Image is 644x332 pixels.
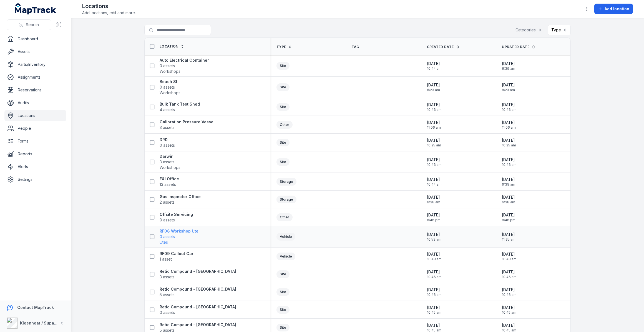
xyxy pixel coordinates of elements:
span: 0 assets [160,84,175,90]
div: Site [276,139,290,146]
a: Gas Inspector Office2 assets [160,194,201,205]
a: Calibration Pressure Vessel3 assets [160,119,215,130]
span: [DATE] [427,61,442,66]
span: 8:23 am [502,88,515,92]
button: Add location [594,4,633,14]
span: 3 assets [160,159,175,165]
strong: RF09 Callout Car [160,251,193,256]
span: 8:46 pm [427,218,441,222]
div: Storage [276,178,296,186]
span: 10:43 am [502,163,517,167]
span: [DATE] [502,194,515,200]
a: E&I Office13 assets [160,176,179,187]
span: [DATE] [502,138,516,143]
a: Reservations [4,84,66,96]
span: 13 assets [160,182,176,187]
strong: Retic Compound - [GEOGRAPHIC_DATA] [160,269,236,274]
time: 20/12/2024, 10:43:15 am [502,157,517,167]
span: 0 assets [160,234,175,239]
span: 3 assets [160,125,175,130]
a: Retic Compound - [GEOGRAPHIC_DATA]0 assets [160,304,236,315]
time: 11/10/2024, 10:44:19 am [427,61,442,71]
span: 10:45 am [427,310,441,315]
span: Created Date [427,45,454,49]
time: 01/05/2025, 11:06:22 am [502,120,516,130]
span: 10:48 am [502,257,517,261]
strong: Contact MapTrack [17,305,54,310]
div: Vehicle [276,253,295,260]
time: 29/03/2025, 6:39:03 am [502,61,515,71]
time: 03/04/2025, 10:25:14 am [427,138,441,148]
span: [DATE] [427,82,440,88]
span: Type [276,45,286,49]
time: 09/09/2025, 8:46:11 pm [502,212,515,222]
a: Alerts [4,161,66,172]
span: 1 asset [160,256,172,262]
span: [DATE] [502,61,515,66]
div: Site [276,103,290,111]
a: Audits [4,97,66,108]
span: 6:38 am [502,200,515,204]
span: Workshops [160,90,180,96]
h2: Locations [82,2,136,10]
span: 0 assets [160,63,175,69]
div: Vehicle [276,233,295,241]
a: Bulk Tank Test Shed4 assets [160,101,200,113]
span: [DATE] [502,232,515,237]
span: [DATE] [427,305,441,310]
time: 11/10/2024, 10:53:17 am [427,232,441,242]
span: Workshops [160,69,180,74]
button: Type [548,25,571,35]
span: [DATE] [427,251,442,257]
span: [DATE] [502,212,515,218]
span: Add location [605,6,629,12]
span: 0 assets [160,143,175,148]
a: Assignments [4,72,66,83]
div: Other [276,121,293,129]
span: 10:45 am [502,310,516,315]
time: 20/09/2025, 8:23:21 am [427,82,440,92]
span: [DATE] [502,102,517,108]
span: [DATE] [502,305,516,310]
strong: Bulk Tank Test Shed [160,101,200,107]
span: 0 assets [160,310,175,315]
span: [DATE] [427,232,441,237]
span: [DATE] [502,120,516,125]
a: Created Date [427,45,460,49]
a: Parts/Inventory [4,59,66,70]
span: [DATE] [427,194,440,200]
span: [DATE] [427,323,441,328]
a: Beach St0 assetsWorkshops [160,79,180,96]
span: 10:43 am [427,108,442,112]
span: Search [26,22,39,28]
time: 11/10/2024, 10:43:29 am [427,102,442,112]
span: [DATE] [502,323,516,328]
span: 10:46 am [502,275,517,279]
div: Site [276,306,290,314]
span: 11:06 am [502,125,516,130]
time: 11/10/2024, 10:44:51 am [427,177,442,187]
span: 10:46 am [427,293,442,297]
span: Add locations, edit and more. [82,10,136,16]
strong: Retic Compound - [GEOGRAPHIC_DATA] [160,286,236,292]
span: [DATE] [502,82,515,88]
span: 10:48 am [427,257,442,261]
span: [DATE] [427,157,442,163]
div: Site [276,288,290,296]
time: 29/03/2025, 6:39:19 am [502,177,515,187]
span: [DATE] [502,157,517,163]
a: Retic Compound - [GEOGRAPHIC_DATA]5 assets [160,286,236,298]
strong: Retic Compound - [GEOGRAPHIC_DATA] [160,322,236,328]
button: Categories [512,25,545,35]
div: Site [276,324,290,331]
span: 10:44 am [427,182,442,187]
time: 11/10/2024, 10:46:27 am [502,287,517,297]
span: Workshops [160,165,180,170]
time: 11/10/2024, 10:43:29 am [502,102,517,112]
time: 29/03/2025, 6:38:28 am [502,194,515,204]
div: Site [276,270,290,278]
time: 11/10/2024, 10:46:27 am [427,287,442,297]
time: 11/10/2024, 10:45:48 am [502,305,516,315]
span: [DATE] [427,212,441,218]
span: 6:39 am [502,182,515,187]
